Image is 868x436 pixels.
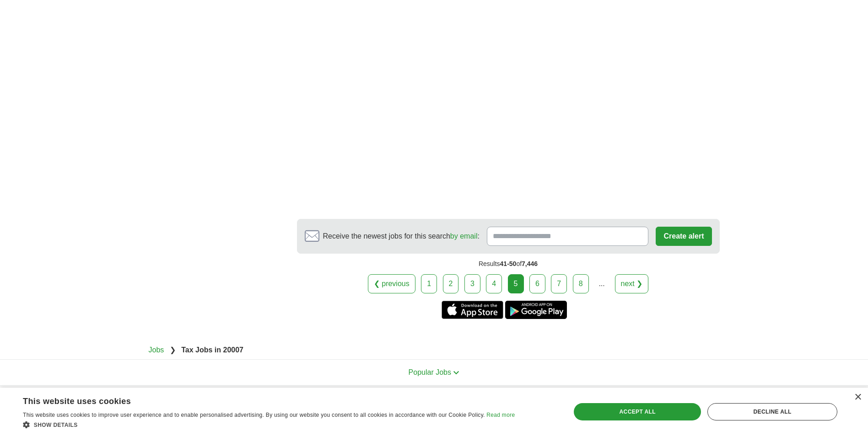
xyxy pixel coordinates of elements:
span: Show details [34,422,78,428]
div: Show details [23,420,515,429]
div: ... [593,275,611,293]
a: 6 [529,274,545,293]
span: ❯ [170,346,176,354]
strong: Tax Jobs in 20007 [181,346,243,354]
img: toggle icon [453,371,459,375]
a: Read more, opens a new window [486,412,515,418]
div: Results of [297,254,720,274]
div: 5 [508,274,524,293]
div: Decline all [707,403,837,420]
span: 7,446 [522,260,538,267]
a: Get the Android app [505,301,567,319]
div: Accept all [574,403,701,420]
div: Close [854,394,861,401]
a: Jobs [149,346,164,354]
a: by email [450,232,478,240]
h4: Country selection [577,386,720,411]
a: 7 [551,274,567,293]
a: 2 [443,274,459,293]
span: This website uses cookies to improve user experience and to enable personalised advertising. By u... [23,412,485,418]
div: This website uses cookies [23,393,492,407]
a: 3 [464,274,480,293]
span: Popular Jobs [409,368,451,376]
span: Receive the newest jobs for this search : [323,231,480,242]
a: 1 [421,274,437,293]
a: next ❯ [615,274,649,293]
a: Get the iPhone app [442,301,503,319]
a: 8 [573,274,589,293]
span: 41-50 [500,260,517,267]
button: Create alert [656,227,712,246]
a: ❮ previous [368,274,415,293]
a: 4 [486,274,502,293]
